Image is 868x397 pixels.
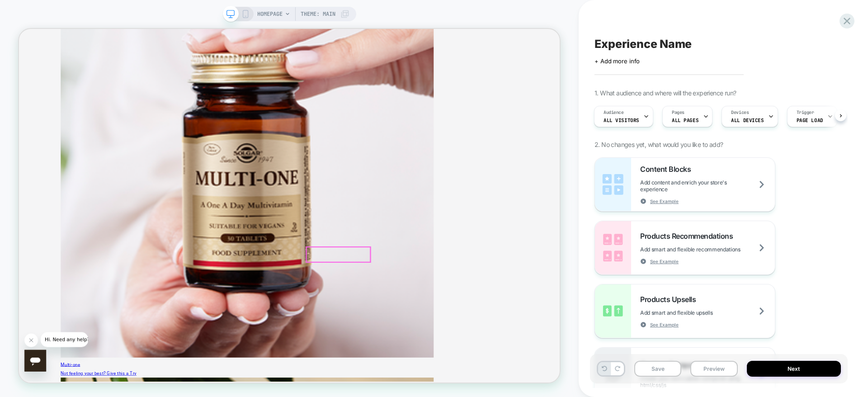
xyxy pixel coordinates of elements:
[5,6,65,14] span: Hi. Need any help?
[731,117,764,123] span: ALL DEVICES
[747,361,841,377] button: Next
[604,109,624,116] span: Audience
[650,321,679,328] span: See Example
[650,258,679,265] span: See Example
[594,57,640,65] span: + Add more info
[604,117,639,123] span: All Visitors
[731,109,749,116] span: Devices
[690,361,737,377] button: Preview
[640,246,763,253] span: Add smart and flexible recommendations
[640,232,737,241] span: Products Recommendations
[634,361,681,377] button: Save
[650,198,679,204] span: See Example
[640,295,700,304] span: Products Upsells
[594,141,723,148] span: 2. No changes yet, what would you like to add?
[594,37,692,51] span: Experience Name
[640,165,695,174] span: Content Blocks
[797,117,823,123] span: Page Load
[301,7,335,21] span: Theme: MAIN
[672,109,684,116] span: Pages
[594,89,736,97] span: 1. What audience and where will the experience run?
[640,309,735,316] span: Add smart and flexible upsells
[672,117,698,123] span: ALL PAGES
[797,109,814,116] span: Trigger
[257,7,283,21] span: HOMEPAGE
[640,179,775,193] span: Add content and enrich your store's experience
